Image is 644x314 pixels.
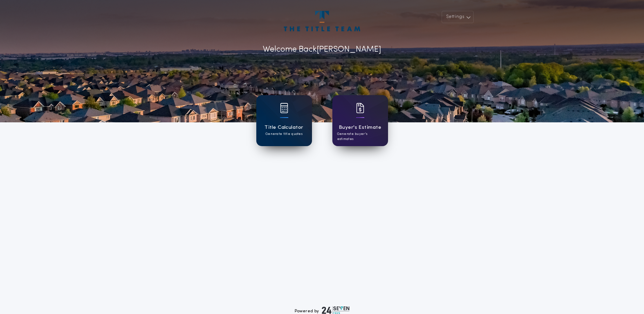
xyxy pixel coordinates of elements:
[256,95,312,146] a: card iconTitle CalculatorGenerate title quotes
[332,95,388,146] a: card iconBuyer's EstimateGenerate buyer's estimates
[284,11,360,31] img: account-logo
[337,132,383,142] p: Generate buyer's estimates
[442,11,474,23] button: Settings
[339,124,381,132] h1: Buyer's Estimate
[356,103,364,113] img: card icon
[280,103,288,113] img: card icon
[264,124,303,132] h1: Title Calculator
[265,132,302,137] p: Generate title quotes
[263,43,381,56] p: Welcome Back [PERSON_NAME]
